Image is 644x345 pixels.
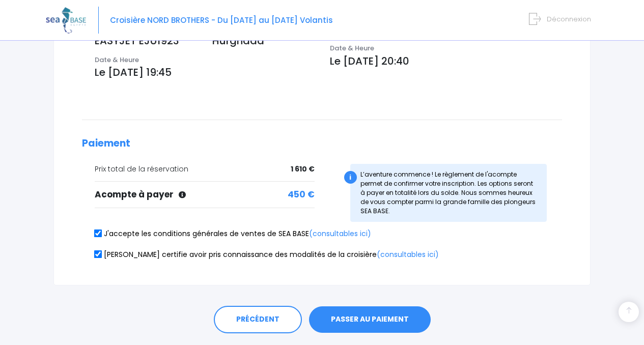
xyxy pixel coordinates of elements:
div: Acompte à payer [95,188,315,202]
p: Le [DATE] 19:45 [95,65,315,80]
a: (consultables ici) [377,249,439,260]
span: Croisière NORD BROTHERS - Du [DATE] au [DATE] Volantis [110,15,333,25]
div: Prix total de la réservation [95,164,315,175]
span: 450 € [288,188,315,202]
h2: Paiement [82,138,562,150]
button: PASSER AU PAIEMENT [309,306,431,333]
input: [PERSON_NAME] certifie avoir pris connaissance des modalités de la croisière(consultables ici) [94,250,102,258]
a: (consultables ici) [309,228,371,239]
input: J'accepte les conditions générales de ventes de SEA BASE(consultables ici) [94,229,102,238]
div: L’aventure commence ! Le règlement de l'acompte permet de confirmer votre inscription. Les option... [350,164,547,222]
a: PRÉCÉDENT [214,306,302,333]
span: 1 610 € [291,164,315,175]
span: Date & Heure [95,55,139,65]
span: Déconnexion [547,14,591,24]
label: [PERSON_NAME] certifie avoir pris connaissance des modalités de la croisière [95,249,439,260]
p: Le [DATE] 20:40 [330,53,563,69]
label: J'accepte les conditions générales de ventes de SEA BASE [95,228,371,239]
span: Date & Heure [330,43,374,53]
div: i [344,171,357,184]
